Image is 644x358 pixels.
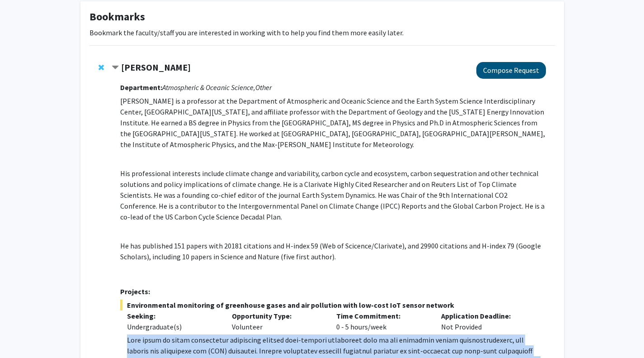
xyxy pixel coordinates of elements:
[255,83,272,92] i: Other
[120,95,545,150] p: [PERSON_NAME] is a professor at the Department of Atmospheric and Oceanic Science and the Earth S...
[99,64,104,71] span: Remove Ning Zeng from bookmarks
[232,310,323,321] p: Opportunity Type:
[112,64,119,72] span: Contract Ning Zeng Bookmark
[225,310,330,332] div: Volunteer
[89,10,555,24] h1: Bookmarks
[120,168,545,222] p: His professional interests include climate change and variability, carbon cycle and ecosystem, ca...
[162,83,255,92] i: Atmospheric & Oceanic Science,
[441,310,532,321] p: Application Deadline:
[127,310,218,321] p: Seeking:
[121,62,191,73] strong: [PERSON_NAME]
[120,300,545,310] span: Environmental monitoring of greenhouse gases and air pollution with low-cost IoT sensor network
[329,310,434,332] div: 0 - 5 hours/week
[120,83,162,92] strong: Department:
[476,62,546,79] button: Compose Request to Ning Zeng
[127,321,218,332] div: Undergraduate(s)
[7,317,38,351] iframe: Chat
[434,310,539,332] div: Not Provided
[336,310,428,321] p: Time Commitment:
[120,287,150,296] strong: Projects:
[120,240,545,262] p: He has published 151 papers with 20181 citations and H-index 59 (Web of Scicence/Clarivate), and ...
[89,27,555,38] p: Bookmark the faculty/staff you are interested in working with to help you find them more easily l...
